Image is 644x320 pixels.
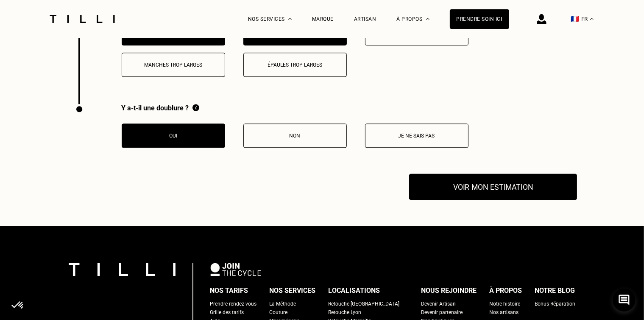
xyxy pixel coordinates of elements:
a: Devenir Artisan [421,300,456,308]
a: Nos artisans [490,308,519,317]
p: Manches trop larges [126,62,220,68]
button: Non [243,124,347,148]
div: Nos services [270,284,316,297]
button: Voir mon estimation [409,174,577,200]
a: Couture [270,308,288,317]
div: Y a-t-il une doublure ? [122,104,468,113]
a: Retouche Lyon [329,308,362,317]
img: icône connexion [537,14,546,24]
div: Nos tarifs [210,284,248,297]
button: Manches trop larges [122,53,225,77]
div: Notre blog [535,284,575,297]
img: logo Tilli [69,263,176,276]
a: Marque [312,16,334,22]
a: Bonus Réparation [535,300,576,308]
a: Devenir partenaire [421,308,463,317]
img: Information [192,104,199,111]
a: Retouche [GEOGRAPHIC_DATA] [329,300,400,308]
p: Non [248,133,342,139]
a: Prendre rendez-vous [210,300,257,308]
a: Grille des tarifs [210,308,244,317]
p: Épaules trop larges [248,62,342,68]
img: Menu déroulant [288,18,292,20]
a: La Méthode [270,300,296,308]
a: Prendre soin ici [450,9,509,29]
img: logo Join The Cycle [210,263,261,275]
img: menu déroulant [590,18,594,20]
button: Je ne sais pas [365,124,468,148]
a: Notre histoire [490,300,521,308]
img: Logo du service de couturière Tilli [47,15,118,23]
p: Oui [126,133,220,139]
div: Localisations [329,284,380,297]
img: Menu déroulant à propos [426,18,429,20]
button: Oui [122,124,225,148]
div: À propos [490,284,522,297]
p: Je ne sais pas [370,133,464,139]
span: 🇫🇷 [571,15,580,23]
button: Épaules trop larges [243,53,347,77]
div: Nous rejoindre [421,284,477,297]
a: Artisan [354,16,376,22]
